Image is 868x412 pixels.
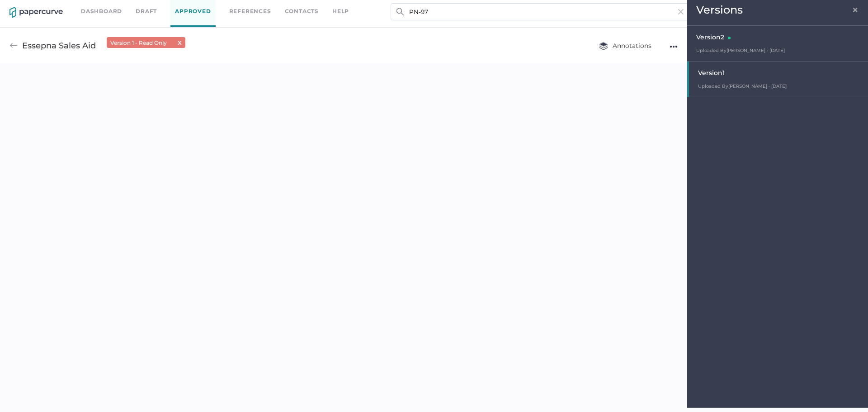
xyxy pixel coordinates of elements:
span: × [852,5,859,12]
span: · [767,47,768,53]
div: help [332,6,349,16]
a: Contacts [285,6,319,16]
div: Version 1 - Read Only [107,37,185,48]
a: References [229,6,271,16]
button: Annotations [590,37,660,54]
a: Dashboard [81,6,122,16]
div: x [178,38,182,47]
div: ●●● [670,40,678,53]
img: annotation-layers.cc6d0e6b.svg [599,42,608,50]
a: Draft [136,6,157,16]
img: cross-light-grey.10ea7ca4.svg [678,9,684,14]
span: Uploaded By [PERSON_NAME] [DATE] [696,47,785,53]
span: Versions [696,3,743,16]
img: papercurve-logo-colour.7244d18c.svg [9,7,63,18]
img: back-arrow-grey.72011ae3.svg [9,42,18,50]
div: Essepna Sales Aid [22,37,96,54]
span: Annotations [599,42,651,50]
span: Uploaded By [PERSON_NAME] [DATE] [698,83,787,89]
span: Version 2 [696,33,724,41]
input: Search Workspace [391,3,689,20]
span: · [769,83,770,89]
img: search.bf03fe8b.svg [396,8,404,15]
